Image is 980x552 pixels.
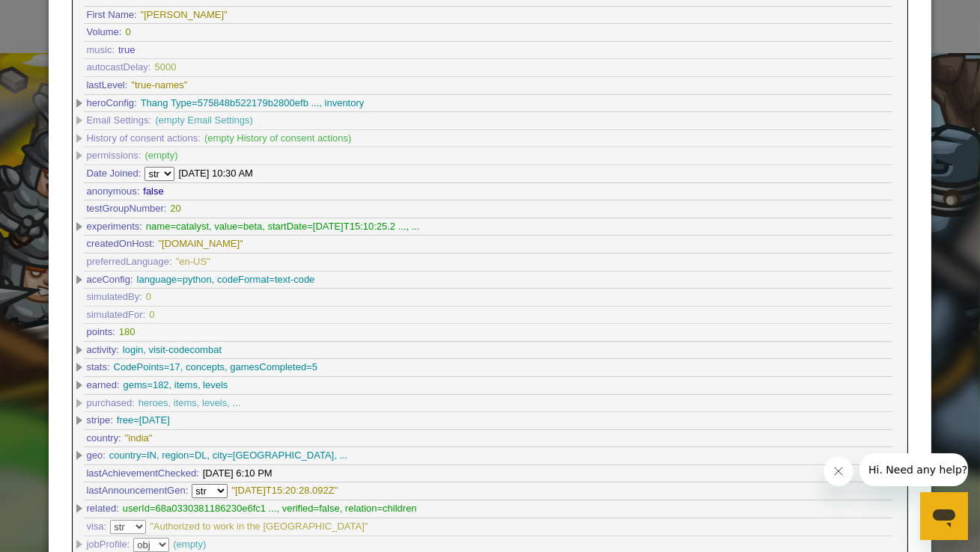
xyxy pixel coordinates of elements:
span: autocastDelay: [86,61,150,75]
div: login, visit-codecombat [123,343,222,358]
span: experiments: [86,220,141,234]
span: related: [86,502,118,516]
span: simulatedFor: [86,308,145,322]
div: 0 [146,290,183,304]
div: (empty History of consent actions) [204,132,352,146]
span: Date Joined: [86,167,141,181]
div: free=[DATE] [117,414,170,428]
span: First Name: [86,8,136,22]
div: CodePoints=17, concepts, gamesCompleted=5 [114,361,317,375]
span: earned: [86,378,119,393]
div: 5000 [154,61,192,75]
div: name=catalyst, value=beta, startDate=[DATE]T15:10:25.2 ..., ... [146,220,420,234]
span: aceConfig: [86,273,133,287]
span: History of consent actions: [86,132,200,146]
div: country=IN, region=DL, city=[GEOGRAPHIC_DATA], ... [109,449,348,463]
div: "[PERSON_NAME]" [141,8,228,22]
span: points: [86,325,115,340]
span: preferredLanguage: [86,255,171,269]
span: purchased: [86,396,134,411]
div: "true-names" [131,79,187,93]
span: geo: [86,449,105,463]
span: Volume: [86,25,121,40]
div: [DATE] 6:10 PM [203,467,273,481]
div: "en-US" [176,255,213,269]
div: (empty) [173,538,210,552]
div: heroes, items, levels, ... [139,396,241,411]
div: userId=68a0330381186230e6fc1 ..., verified=false, relation=children [123,502,417,516]
span: visa: [86,520,106,534]
div: Thang Type=575848b522179b2800efb ..., inventory [141,96,365,111]
div: (empty Email Settings) [155,114,253,128]
div: false [143,185,180,199]
span: permissions: [86,149,141,163]
iframe: Message from company [859,453,968,486]
div: 0 [149,308,186,322]
span: heroConfig: [86,96,136,111]
div: 180 [119,325,156,340]
div: "[DOMAIN_NAME]" [159,237,243,251]
div: 20 [170,202,207,216]
span: lastAchievementChecked: [86,467,198,481]
div: 0 [125,25,162,40]
span: stats: [86,361,109,375]
div: true [118,43,156,58]
div: [DATE] 10:30 AM [178,167,252,181]
span: simulatedBy: [86,290,141,304]
span: stripe: [86,414,112,428]
div: "india" [125,432,162,446]
div: "[DATE]T15:20:28.092Z" [231,484,338,498]
div: (empty) [144,149,182,163]
div: gems=182, items, levels [124,378,228,393]
iframe: Button to launch messaging window [920,492,968,540]
div: "Authorized to work in the [GEOGRAPHIC_DATA]" [150,520,368,534]
span: activity: [86,343,118,358]
span: country: [86,432,121,446]
div: language=python, codeFormat=text-code [137,273,315,287]
span: testGroupNumber: [86,202,166,216]
span: Email Settings: [86,114,151,128]
iframe: Close message [824,456,853,486]
span: lastLevel: [86,79,127,93]
span: createdOnHost: [86,237,154,251]
span: jobProfile: [86,538,130,552]
span: music: [86,43,115,58]
span: lastAnnouncementGen: [86,484,188,498]
span: anonymous: [86,185,139,199]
